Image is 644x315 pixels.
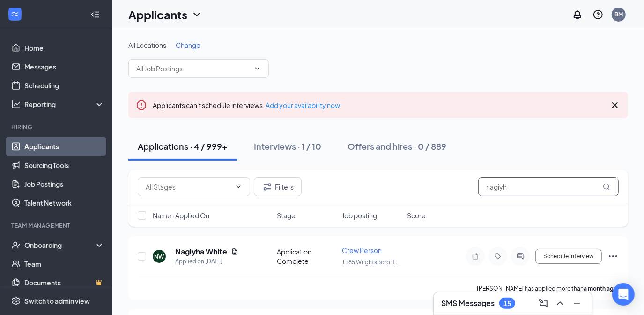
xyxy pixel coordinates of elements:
h5: Nagiyha White [175,246,227,257]
button: Minimize [570,296,585,311]
a: Talent Network [24,193,104,212]
span: 1185 Wrightsboro R ... [342,259,400,266]
span: All Locations [128,41,166,49]
svg: Notifications [572,9,583,20]
button: Filter Filters [254,177,302,196]
a: Messages [24,57,104,76]
svg: WorkstreamLogo [10,9,20,19]
svg: QuestionInfo [592,9,604,20]
div: Team Management [11,222,103,230]
div: Hiring [11,123,103,131]
span: Applicants can't schedule interviews. [153,101,340,109]
svg: ChevronDown [191,9,202,20]
div: Offers and hires · 0 / 889 [348,140,446,152]
h3: SMS Messages [441,298,495,308]
input: All Stages [146,182,231,192]
div: Open Intercom Messenger [612,283,635,306]
button: Schedule Interview [535,249,602,264]
svg: ChevronDown [235,183,242,191]
div: Applications · 4 / 999+ [138,140,228,152]
svg: Error [136,100,147,111]
span: Stage [277,211,296,220]
a: Home [24,38,104,57]
svg: Settings [11,296,21,306]
svg: MagnifyingGlass [603,183,610,191]
button: ComposeMessage [536,296,551,311]
h1: Applicants [128,7,187,23]
a: Scheduling [24,76,104,95]
svg: Collapse [90,10,100,19]
div: Interviews · 1 / 10 [254,140,321,152]
svg: Note [470,253,481,260]
button: ChevronUp [553,296,568,311]
a: Job Postings [24,175,104,193]
span: Name · Applied On [153,211,209,220]
svg: UserCheck [11,240,21,250]
div: BM [614,10,623,18]
div: Application Complete [277,247,337,266]
span: Change [176,41,200,49]
svg: Minimize [571,298,583,309]
input: Search in applications [478,177,619,196]
svg: ChevronDown [253,65,261,72]
span: Score [407,211,426,220]
svg: ActiveChat [515,253,526,260]
svg: Ellipses [607,251,619,262]
a: Sourcing Tools [24,156,104,175]
a: Team [24,254,104,273]
div: Switch to admin view [24,296,90,306]
svg: Cross [609,100,621,111]
a: DocumentsCrown [24,273,104,292]
div: Onboarding [24,240,96,250]
b: a month ago [584,285,617,292]
svg: Analysis [11,100,21,109]
span: Crew Person [342,246,382,254]
div: Applied on [DATE] [175,257,238,266]
svg: Tag [492,253,503,260]
a: Applicants [24,137,104,156]
input: All Job Postings [136,63,250,74]
div: NW [155,253,164,261]
svg: ComposeMessage [538,298,549,309]
div: 15 [503,300,511,307]
svg: Document [231,248,238,255]
svg: ChevronUp [555,298,566,309]
div: Reporting [24,100,105,109]
p: [PERSON_NAME] has applied more than . [477,284,619,292]
a: Add your availability now [266,101,340,109]
svg: Filter [262,181,273,192]
span: Job posting [342,211,377,220]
